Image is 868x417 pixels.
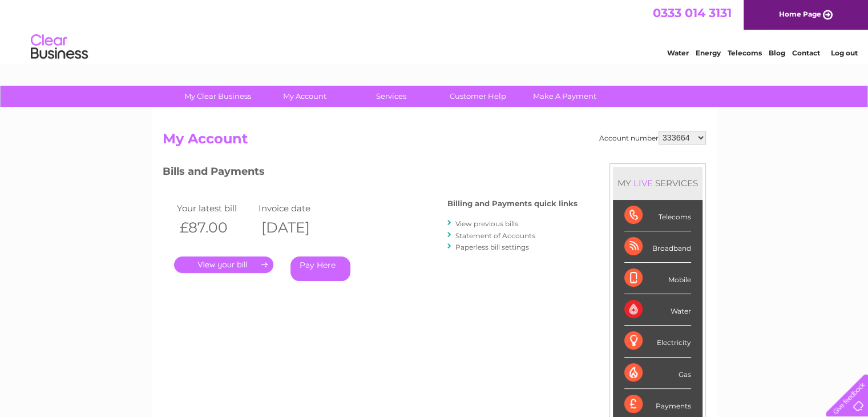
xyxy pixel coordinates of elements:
[174,201,256,216] td: Your latest bill
[171,86,265,107] a: My Clear Business
[624,231,691,263] div: Broadband
[624,263,691,294] div: Mobile
[769,49,785,57] a: Blog
[256,201,338,216] td: Invoice date
[165,6,704,55] div: Clear Business is a trading name of Verastar Limited (registered in [GEOGRAPHIC_DATA] No. 3667643...
[653,6,732,20] a: 0333 014 3131
[518,86,612,107] a: Make A Payment
[431,86,525,107] a: Customer Help
[455,243,529,251] a: Paperless bill settings
[163,163,578,183] h3: Bills and Payments
[624,200,691,231] div: Telecoms
[624,294,691,326] div: Water
[696,49,721,57] a: Energy
[174,216,256,239] th: £87.00
[447,199,578,208] h4: Billing and Payments quick links
[728,49,762,57] a: Telecoms
[30,30,88,65] img: logo.png
[455,231,535,240] a: Statement of Accounts
[256,216,338,239] th: [DATE]
[599,131,706,145] div: Account number
[830,49,857,57] a: Log out
[163,131,706,153] h2: My Account
[624,326,691,357] div: Electricity
[613,167,703,199] div: MY SERVICES
[174,256,273,273] a: .
[257,86,352,107] a: My Account
[667,49,689,57] a: Water
[631,178,655,189] div: LIVE
[290,256,350,281] a: Pay Here
[624,358,691,389] div: Gas
[455,219,518,228] a: View previous bills
[344,86,438,107] a: Services
[792,49,820,57] a: Contact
